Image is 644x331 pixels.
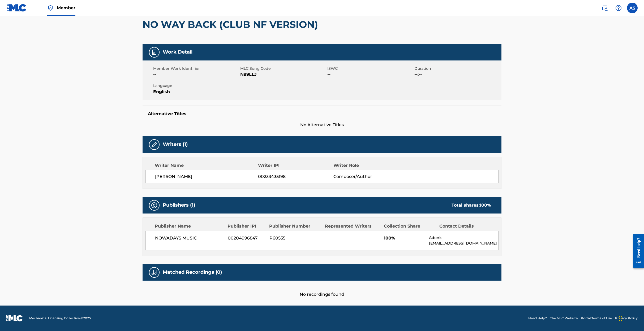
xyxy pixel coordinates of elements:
[151,202,157,208] img: Publishers
[528,316,547,321] a: Need Help?
[163,141,188,147] h5: Writers (1)
[155,223,224,229] div: Publisher Name
[619,311,622,327] div: Drag
[414,66,500,71] span: Duration
[143,122,501,128] span: No Alternative Titles
[602,5,608,11] img: search
[151,49,157,55] img: Work Detail
[615,5,622,11] img: help
[163,269,222,275] h5: Matched Recordings (0)
[163,202,195,208] h5: Publishers (1)
[155,162,258,169] div: Writer Name
[617,306,644,331] iframe: Chat Widget
[151,269,157,276] img: Matched Recordings
[57,5,75,11] span: Member
[599,3,610,13] a: Public Search
[258,162,334,169] div: Writer IPI
[143,281,501,298] div: No recordings found
[615,316,638,321] a: Privacy Policy
[153,71,239,78] span: --
[384,223,435,229] div: Collection Share
[240,66,326,71] span: MLC Song Code
[384,235,425,241] span: 100%
[143,19,321,31] h2: NO WAY BACK (CLUB NF VERSION)
[155,235,224,241] span: NOWADAYS MUSIC
[153,83,239,89] span: Language
[327,71,413,78] span: --
[47,5,54,11] img: Top Rightsholder
[6,315,23,321] img: logo
[439,223,491,229] div: Contact Details
[163,49,192,55] h5: Work Detail
[153,89,239,95] span: English
[429,235,498,241] p: Adonis
[155,173,258,180] span: [PERSON_NAME]
[613,3,624,13] div: Help
[325,223,380,229] div: Represented Writers
[227,223,265,229] div: Publisher IPI
[452,202,491,208] div: Total shares:
[29,316,91,321] span: Mechanical Licensing Collective © 2025
[269,223,321,229] div: Publisher Number
[480,203,491,208] span: 100 %
[333,173,402,180] span: Composer/Author
[333,162,402,169] div: Writer Role
[258,173,333,180] span: 00233435198
[429,241,498,246] p: [EMAIL_ADDRESS][DOMAIN_NAME]
[550,316,578,321] a: The MLC Website
[414,71,500,78] span: --:--
[627,3,638,13] div: User Menu
[148,111,496,116] h5: Alternative Titles
[629,228,644,274] iframe: Resource Center
[240,71,326,78] span: N99LLJ
[581,316,612,321] a: Portal Terms of Use
[6,4,27,12] img: MLC Logo
[153,66,239,71] span: Member Work Identifier
[151,141,157,148] img: Writers
[327,66,413,71] span: ISWC
[269,235,321,241] span: P60555
[228,235,265,241] span: 00204996847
